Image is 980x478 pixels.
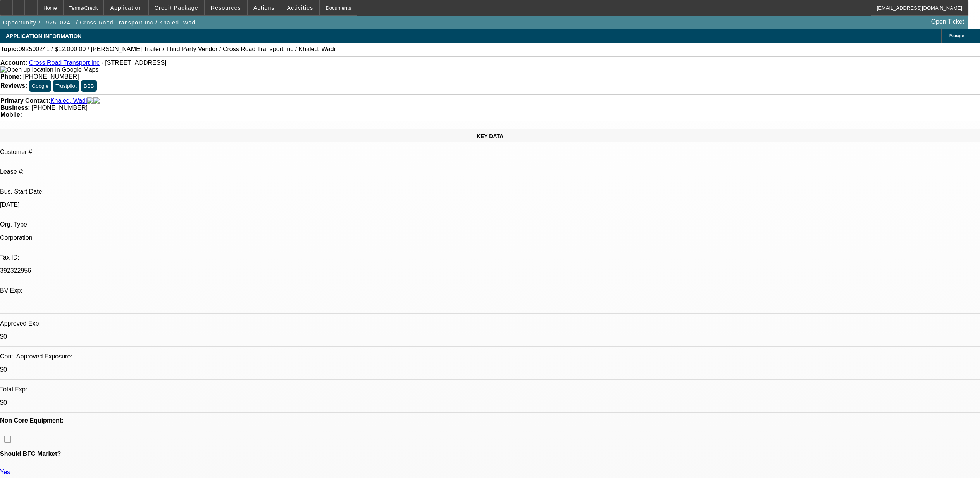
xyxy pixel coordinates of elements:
[211,5,241,11] span: Resources
[281,0,319,15] button: Activities
[23,73,79,80] span: [PHONE_NUMBER]
[0,66,98,73] a: View Google Maps
[0,66,98,73] img: Open up location in Google Maps
[477,133,503,139] span: KEY DATA
[3,19,197,26] span: Opportunity / 092500241 / Cross Road Transport Inc / Khaled, Wadi
[53,80,79,92] button: Trustpilot
[81,80,97,92] button: BBB
[32,104,88,111] span: [PHONE_NUMBER]
[110,5,142,11] span: Application
[928,15,967,28] a: Open Ticket
[93,97,100,104] img: linkedin-icon.png
[287,5,313,11] span: Activities
[50,97,87,104] a: Khaled, Wadi
[29,59,100,66] a: Cross Road Transport Inc
[0,97,50,104] strong: Primary Contact:
[6,33,81,39] span: APPLICATION INFORMATION
[0,82,27,89] strong: Reviews:
[248,0,281,15] button: Actions
[0,59,27,66] strong: Account:
[149,0,204,15] button: Credit Package
[205,0,247,15] button: Resources
[87,97,93,104] img: facebook-icon.png
[155,5,198,11] span: Credit Package
[949,34,964,38] span: Manage
[19,46,335,53] span: 092500241 / $12,000.00 / [PERSON_NAME] Trailer / Third Party Vendor / Cross Road Transport Inc / ...
[102,59,167,66] span: - [STREET_ADDRESS]
[253,5,275,11] span: Actions
[0,104,30,111] strong: Business:
[29,80,51,92] button: Google
[0,46,19,53] strong: Topic:
[0,111,22,118] strong: Mobile:
[0,73,21,80] strong: Phone:
[104,0,148,15] button: Application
